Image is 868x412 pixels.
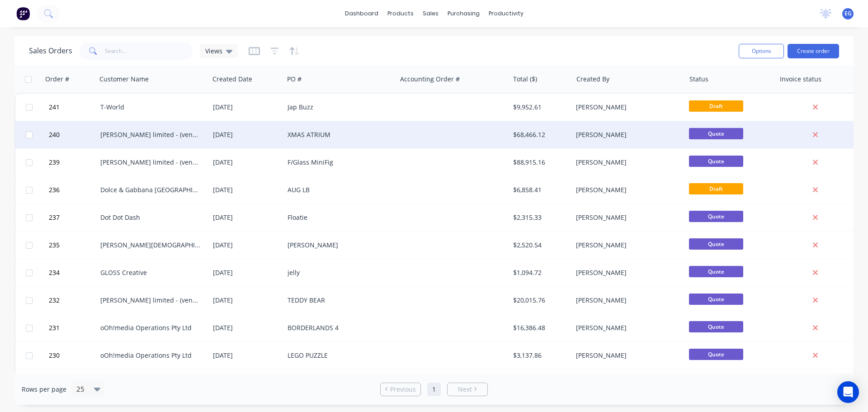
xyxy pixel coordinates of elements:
[288,296,388,305] div: TEDDY BEAR
[288,268,388,277] div: jelly
[739,44,784,58] button: Options
[49,241,60,250] span: 235
[288,323,388,332] div: BORDERLANDS 4
[100,185,201,194] div: Dolce & Gabbana [GEOGRAPHIC_DATA]
[288,241,388,250] div: [PERSON_NAME]
[513,213,566,222] div: $2,315.33
[383,7,418,20] div: products
[46,204,100,231] button: 237
[381,385,420,394] a: Previous page
[213,241,280,250] div: [DATE]
[513,323,566,332] div: $16,386.48
[844,9,852,18] span: EG
[689,294,743,305] span: Quote
[213,185,280,194] div: [DATE]
[689,349,743,360] span: Quote
[45,75,69,84] div: Order #
[213,323,280,332] div: [DATE]
[576,241,676,250] div: [PERSON_NAME]
[513,296,566,305] div: $20,015.76
[780,75,821,84] div: Invoice status
[100,268,201,277] div: GLOSS Creative
[340,7,383,20] a: dashboard
[49,185,60,194] span: 236
[513,158,566,167] div: $88,915.16
[837,381,859,403] div: Open Intercom Messenger
[46,342,100,369] button: 230
[513,268,566,277] div: $1,094.72
[576,351,676,360] div: [PERSON_NAME]
[788,44,839,58] button: Create order
[100,296,201,305] div: [PERSON_NAME] limited - (vendor #7008950)
[49,351,60,360] span: 230
[458,385,472,394] span: Next
[689,211,743,222] span: Quote
[513,241,566,250] div: $2,520.54
[49,158,60,167] span: 239
[443,7,484,20] div: purchasing
[576,296,676,305] div: [PERSON_NAME]
[576,75,609,84] div: Created By
[513,185,566,194] div: $6,858.41
[513,75,537,84] div: Total ($)
[576,323,676,332] div: [PERSON_NAME]
[46,94,100,121] button: 241
[46,259,100,286] button: 234
[105,42,193,60] input: Search...
[689,266,743,277] span: Quote
[448,385,487,394] a: Next page
[49,296,60,305] span: 232
[46,176,100,204] button: 236
[49,268,60,277] span: 234
[576,268,676,277] div: [PERSON_NAME]
[213,351,280,360] div: [DATE]
[400,75,460,84] div: Accounting Order #
[46,121,100,148] button: 240
[689,238,743,250] span: Quote
[288,213,388,222] div: Floatie
[100,241,201,250] div: [PERSON_NAME][DEMOGRAPHIC_DATA] Experience
[212,75,252,84] div: Created Date
[576,103,676,112] div: [PERSON_NAME]
[213,296,280,305] div: [DATE]
[49,130,60,139] span: 240
[288,351,388,360] div: LEGO PUZZLE
[576,158,676,167] div: [PERSON_NAME]
[46,369,100,397] button: 229
[689,128,743,139] span: Quote
[16,7,30,20] img: Factory
[288,158,388,167] div: F/Glass MiniFig
[49,213,60,222] span: 237
[689,156,743,167] span: Quote
[513,103,566,112] div: $9,952.61
[390,385,416,394] span: Previous
[100,103,201,112] div: T-World
[689,321,743,332] span: Quote
[213,213,280,222] div: [DATE]
[100,130,201,139] div: [PERSON_NAME] limited - (vendor #7008950)
[46,314,100,341] button: 231
[689,183,743,194] span: Draft
[213,130,280,139] div: [DATE]
[576,130,676,139] div: [PERSON_NAME]
[100,323,201,332] div: oOh!media Operations Pty Ltd
[377,383,491,396] ul: Pagination
[49,103,60,112] span: 241
[288,130,388,139] div: XMAS ATRIUM
[484,7,528,20] div: productivity
[287,75,302,84] div: PO #
[49,323,60,332] span: 231
[46,287,100,314] button: 232
[22,385,66,394] span: Rows per page
[513,351,566,360] div: $3,137.86
[689,100,743,112] span: Draft
[100,213,201,222] div: Dot Dot Dash
[100,351,201,360] div: oOh!media Operations Pty Ltd
[689,75,708,84] div: Status
[213,103,280,112] div: [DATE]
[100,158,201,167] div: [PERSON_NAME] limited - (vendor #7008950)
[288,185,388,194] div: AUG LB
[99,75,149,84] div: Customer Name
[46,149,100,176] button: 239
[513,130,566,139] div: $68,466.12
